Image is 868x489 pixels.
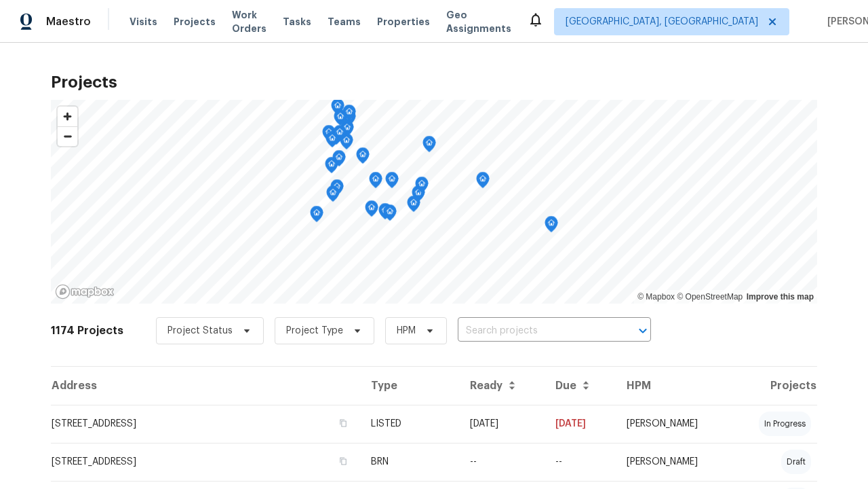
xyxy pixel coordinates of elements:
div: Map marker [340,120,354,141]
div: Map marker [415,177,429,198]
div: Map marker [333,125,347,146]
span: [GEOGRAPHIC_DATA], [GEOGRAPHIC_DATA] [566,15,758,29]
th: HPM [616,367,730,405]
div: Map marker [330,179,344,200]
div: Map marker [334,109,347,130]
a: Mapbox [637,292,675,302]
div: Map marker [412,185,425,206]
div: Map marker [407,196,420,217]
div: Map marker [332,150,346,171]
span: Tasks [283,17,311,26]
th: Type [360,367,459,405]
button: Zoom in [58,107,77,126]
td: [PERSON_NAME] [616,405,730,443]
div: draft [781,450,811,474]
span: Project Type [286,324,343,338]
span: Work Orders [232,8,267,35]
h2: Projects [51,75,817,89]
div: Map marker [476,172,490,193]
th: Projects [730,367,817,405]
td: [DATE] [545,405,616,443]
div: Map marker [342,105,356,126]
span: Zoom out [58,127,77,146]
td: [STREET_ADDRESS] [51,405,360,443]
span: HPM [397,324,416,338]
span: Visits [130,15,157,29]
a: Improve this map [747,292,814,302]
div: Map marker [385,172,399,193]
td: [DATE] [459,405,545,443]
span: Teams [328,15,361,29]
div: Map marker [326,185,340,206]
div: Map marker [422,136,436,157]
div: Map marker [378,203,392,224]
td: LISTED [360,405,459,443]
div: Map marker [325,131,339,152]
div: Map marker [322,125,336,146]
div: Map marker [369,172,382,193]
td: -- [459,443,545,481]
a: Mapbox homepage [55,284,115,300]
button: Copy Address [337,417,349,429]
th: Ready [459,367,545,405]
button: Copy Address [337,455,349,467]
a: OpenStreetMap [677,292,743,302]
canvas: Map [51,100,817,304]
div: Map marker [340,133,353,154]
span: Properties [377,15,430,29]
div: Map marker [330,128,343,149]
span: Project Status [167,324,233,338]
div: Map marker [331,98,344,120]
div: Map marker [383,204,397,225]
div: Map marker [545,216,558,237]
td: [STREET_ADDRESS] [51,443,360,481]
span: Maestro [46,15,91,29]
div: in progress [759,412,811,436]
div: Map marker [356,147,370,168]
h2: 1174 Projects [51,324,123,338]
td: [PERSON_NAME] [616,443,730,481]
span: Geo Assignments [446,8,511,35]
th: Due [545,367,616,405]
td: BRN [360,443,459,481]
button: Zoom out [58,126,77,146]
div: Map marker [325,157,338,178]
td: Resale COE 2025-09-23T00:00:00.000Z [545,443,616,481]
span: Projects [174,15,216,29]
input: Search projects [458,321,613,342]
div: Map marker [310,206,323,227]
div: Map marker [365,200,378,221]
th: Address [51,367,360,405]
button: Open [633,321,652,340]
